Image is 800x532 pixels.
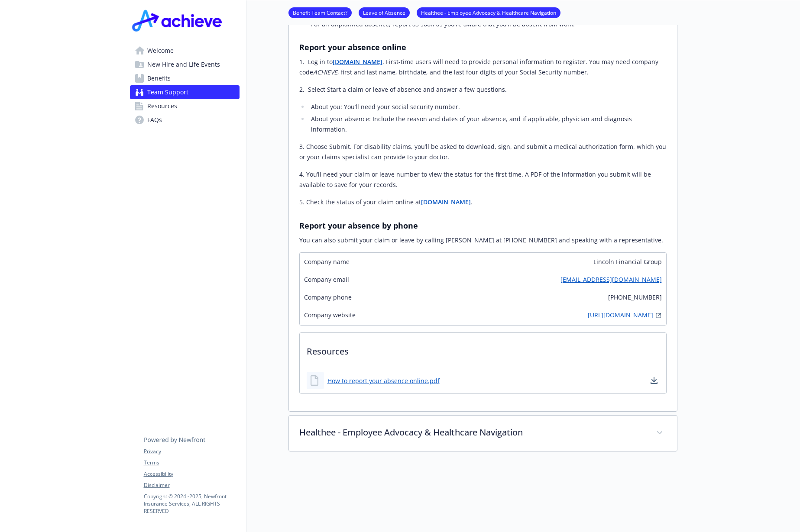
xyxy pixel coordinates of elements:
p: 1. Log in to . First-time users will need to provide personal information to register. You may ne... [299,57,667,77]
span: Lincoln Financial Group [593,257,662,266]
span: [PHONE_NUMBER] [608,293,662,302]
a: Team Support [130,85,240,99]
a: New Hire and Life Events [130,58,240,71]
a: FAQs [130,113,240,127]
a: Welcome [130,44,240,58]
span: Benefits [147,71,171,85]
a: [DOMAIN_NAME] [421,198,471,206]
p: Healthee - Employee Advocacy & Healthcare Navigation [299,426,646,439]
a: Accessibility [144,470,239,478]
a: external [653,310,664,321]
li: About your absence: Include the reason and dates of your absence, and if applicable, physician an... [309,114,667,135]
div: Healthee - Employee Advocacy & Healthcare Navigation [289,416,677,451]
span: Company phone [304,293,352,302]
p: Copyright © 2024 - 2025 , Newfront Insurance Services, ALL RIGHTS RESERVED [144,493,239,515]
span: Company website [304,310,356,321]
p: 2. Select Start a claim or leave of absence and answer a few questions. [299,84,667,95]
p: 3. Choose Submit. For disability claims, you’ll be asked to download, sign, and submit a medical ... [299,142,667,162]
span: Welcome [147,44,174,58]
a: [URL][DOMAIN_NAME] [588,310,653,321]
strong: Report your absence online [299,42,406,52]
p: 4. You’ll need your claim or leave number to view the status for the first time. A PDF of the inf... [299,169,667,190]
a: [EMAIL_ADDRESS][DOMAIN_NAME] [560,275,662,284]
span: Company email [304,275,349,284]
a: Leave of Absence [359,8,410,16]
a: Disclaimer [144,481,239,489]
a: Benefit Team Contact? [288,8,352,16]
p: Resources [300,333,666,365]
span: New Hire and Life Events [147,58,220,71]
li: About you: You’ll need your social security number. [309,102,667,112]
a: [DOMAIN_NAME] [333,58,382,66]
span: Company name [304,257,350,266]
strong: Report your absence by phone [299,220,418,231]
span: Team Support [147,85,188,99]
span: Resources [147,99,177,113]
a: Healthee - Employee Advocacy & Healthcare Navigation [417,8,560,16]
p: You can also submit your claim or leave by calling [PERSON_NAME] at [PHONE_NUMBER] and speaking w... [299,235,667,245]
a: Terms [144,459,239,467]
a: How to report your absence online.pdf [327,376,440,385]
a: download document [649,375,659,386]
span: FAQs [147,113,162,127]
a: Resources [130,99,240,113]
a: Privacy [144,448,239,455]
em: ACHIEVE [313,68,337,76]
a: Benefits [130,71,240,85]
p: 5. Check the status of your claim online at . [299,197,667,207]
